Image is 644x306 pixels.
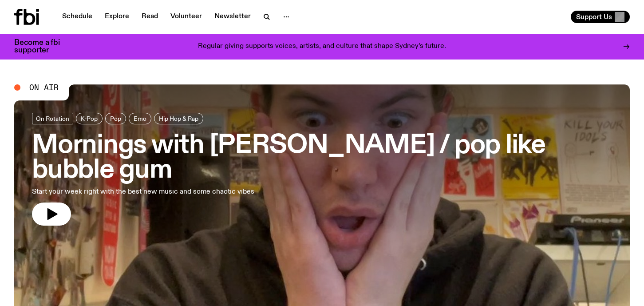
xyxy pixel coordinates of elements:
[32,133,612,183] h3: Mornings with [PERSON_NAME] / pop like bubble gum
[110,115,121,122] span: Pop
[159,115,198,122] span: Hip Hop & Rap
[32,187,259,197] p: Start your week right with the best new music and some chaotic vibes
[571,11,630,23] button: Support Us
[99,11,134,23] a: Explore
[165,11,207,23] a: Volunteer
[29,83,59,91] span: On Air
[14,39,71,54] h3: Become a fbi supporter
[76,113,103,124] a: K-Pop
[32,113,612,226] a: Mornings with [PERSON_NAME] / pop like bubble gumStart your week right with the best new music an...
[105,113,126,124] a: Pop
[36,115,69,122] span: On Rotation
[209,11,256,23] a: Newsletter
[57,11,98,23] a: Schedule
[81,115,98,122] span: K-Pop
[32,113,73,124] a: On Rotation
[198,43,446,51] p: Regular giving supports voices, artists, and culture that shape Sydney’s future.
[576,13,612,21] span: Support Us
[129,113,151,124] a: Emo
[136,11,163,23] a: Read
[134,115,146,122] span: Emo
[154,113,203,124] a: Hip Hop & Rap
